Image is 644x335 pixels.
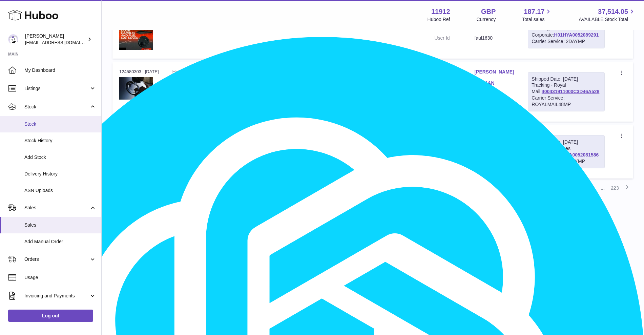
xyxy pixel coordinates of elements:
[24,222,96,228] span: Sales
[609,182,621,194] a: 223
[378,5,428,59] td: 1
[579,16,636,23] span: AVAILABLE Stock Total
[24,293,89,299] span: Invoicing and Payments
[477,16,496,23] div: Currency
[542,89,599,94] a: 400431911000C3D46A528
[24,104,89,110] span: Stock
[522,16,552,23] span: Total sales
[172,69,213,75] dt: Huboo P no
[579,7,636,23] a: 37,514.05 AVAILABLE Stock Total
[434,35,474,41] dt: User Id
[474,69,514,75] a: [PERSON_NAME]
[24,205,89,211] span: Sales
[8,310,93,322] a: Log out
[554,152,599,158] a: H01HYA0052081586
[24,121,96,127] span: Stock
[528,135,605,168] div: Tracking - Hermes Corporate:
[431,7,450,16] strong: 11912
[474,35,514,41] dd: faul1630
[474,80,514,86] a: EN6 4AN
[532,139,601,145] div: Shipped Date: [DATE]
[24,138,96,144] span: Stock History
[532,95,601,108] div: Carrier Service: ROYALMAIL48MP
[119,20,153,50] img: $_12.JPG
[24,154,96,161] span: Add Stock
[532,76,601,82] div: Shipped Date: [DATE]
[24,67,96,74] span: My Dashboard
[522,7,552,23] a: 187.17 Total sales
[524,7,544,16] span: 187.17
[554,32,599,38] a: H01HYA0052089291
[8,34,18,44] img: info@carbonmyride.com
[24,274,96,281] span: Usage
[25,33,86,46] div: [PERSON_NAME]
[119,69,159,75] div: 124580303 | [DATE]
[528,15,605,48] div: Tracking - Hermes Corporate:
[428,16,450,23] div: Huboo Ref
[119,77,153,100] img: $_12.JPG
[24,85,89,92] span: Listings
[24,187,96,194] span: ASN Uploads
[25,40,100,45] span: [EMAIL_ADDRESS][DOMAIN_NAME]
[24,256,89,263] span: Orders
[598,7,628,16] span: 37,514.05
[532,38,601,45] div: Carrier Service: 2DAYMP
[481,7,496,16] strong: GBP
[24,171,96,177] span: Delivery History
[528,72,605,111] div: Tracking - Royal Mail:
[597,182,609,194] span: ...
[24,238,96,245] span: Add Manual Order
